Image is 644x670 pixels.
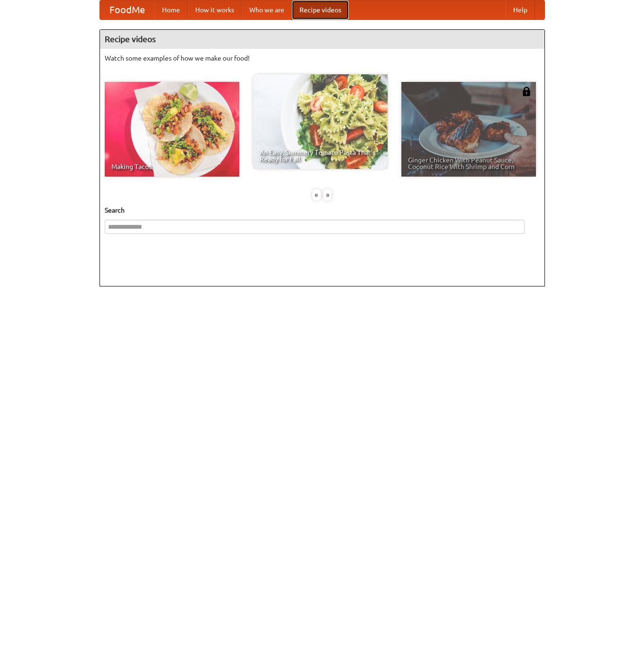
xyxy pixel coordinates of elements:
a: How it works [188,0,242,19]
h4: Recipe videos [100,30,544,49]
a: Who we are [242,0,292,19]
p: Watch some examples of how we make our food! [105,54,540,63]
img: 483408.png [522,87,531,96]
h5: Search [105,205,540,215]
a: Making Tacos [105,82,239,177]
a: Help [506,0,535,19]
div: « [312,189,321,201]
span: Making Tacos [111,163,233,170]
a: Recipe videos [292,0,349,19]
a: Home [154,0,188,19]
a: FoodMe [100,0,154,19]
a: An Easy, Summery Tomato Pasta That's Ready for Fall [253,74,388,169]
div: » [323,189,332,201]
span: An Easy, Summery Tomato Pasta That's Ready for Fall [260,149,381,162]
